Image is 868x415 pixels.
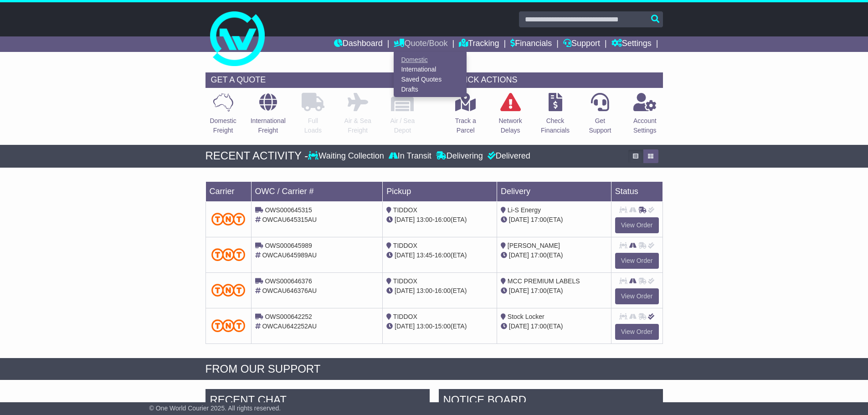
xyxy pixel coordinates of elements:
span: 17:00 [531,251,547,259]
span: 17:00 [531,216,547,223]
div: QUICK ACTIONS [448,72,663,88]
div: (ETA) [501,286,607,296]
div: - (ETA) [386,322,493,331]
a: View Order [615,253,659,269]
a: Track aParcel [455,92,477,140]
span: [DATE] [395,287,415,294]
p: Check Financials [541,116,570,135]
a: DomesticFreight [209,92,236,140]
div: (ETA) [501,251,607,260]
span: [DATE] [509,251,529,259]
span: OWS000642252 [265,313,312,320]
p: Full Loads [302,116,324,135]
a: View Order [615,217,659,233]
div: (ETA) [501,322,607,331]
span: [DATE] [395,323,415,330]
img: TNT_Domestic.png [211,213,246,225]
span: TIDDOX [393,242,417,249]
a: Dashboard [334,36,383,52]
span: OWCAU645315AU [262,216,317,223]
span: TIDDOX [393,206,417,214]
span: TIDDOX [393,313,417,320]
span: TIDDOX [393,277,417,285]
div: GET A QUOTE [205,72,421,88]
a: Drafts [394,84,466,94]
span: 17:00 [531,287,547,294]
span: 13:00 [416,287,432,294]
span: [DATE] [395,216,415,223]
p: Network Delays [498,116,522,135]
a: AccountSettings [633,92,657,140]
p: Air & Sea Freight [344,116,371,135]
a: Quote/Book [394,36,447,52]
span: MCC PREMIUM LABELS [508,277,580,285]
div: RECENT ACTIVITY - [205,149,308,163]
a: View Order [615,324,659,340]
span: © One World Courier 2025. All rights reserved. [149,405,281,412]
td: Delivery [497,181,611,201]
div: Quote/Book [394,52,467,97]
div: Delivered [485,151,530,161]
span: [DATE] [509,323,529,330]
span: [DATE] [509,287,529,294]
div: - (ETA) [386,251,493,260]
p: Domestic Freight [210,116,236,135]
a: Financials [510,36,552,52]
div: FROM OUR SUPPORT [205,363,663,376]
p: Get Support [589,116,611,135]
img: TNT_Domestic.png [211,248,246,261]
span: OWCAU645989AU [262,251,317,259]
span: [PERSON_NAME] [508,242,560,249]
a: Domestic [394,55,466,65]
div: NOTICE BOARD [439,389,663,414]
td: Carrier [205,181,251,201]
span: OWCAU646376AU [262,287,317,294]
div: (ETA) [501,215,607,225]
p: International Freight [251,116,286,135]
img: TNT_Domestic.png [211,319,246,332]
span: Li-S Energy [508,206,541,214]
a: Saved Quotes [394,75,466,85]
span: [DATE] [509,216,529,223]
span: OWS000646376 [265,277,312,285]
span: 16:00 [435,251,451,259]
span: OWS000645989 [265,242,312,249]
div: Waiting Collection [308,151,386,161]
div: In Transit [386,151,434,161]
span: 13:00 [416,216,432,223]
a: Tracking [459,36,499,52]
div: - (ETA) [386,286,493,296]
div: - (ETA) [386,215,493,225]
span: 16:00 [435,216,451,223]
span: [DATE] [395,251,415,259]
p: Air / Sea Depot [390,116,415,135]
a: NetworkDelays [498,92,522,140]
img: TNT_Domestic.png [211,284,246,296]
span: 17:00 [531,323,547,330]
td: OWC / Carrier # [251,181,383,201]
a: CheckFinancials [540,92,570,140]
div: Delivering [434,151,485,161]
td: Pickup [383,181,497,201]
span: 13:00 [416,323,432,330]
p: Account Settings [633,116,657,135]
td: Status [611,181,663,201]
span: 15:00 [435,323,451,330]
p: Track a Parcel [455,116,476,135]
span: Stock Locker [508,313,544,320]
a: View Order [615,288,659,304]
span: 16:00 [435,287,451,294]
a: InternationalFreight [250,92,286,140]
span: OWCAU642252AU [262,323,317,330]
a: Settings [611,36,652,52]
div: RECENT CHAT [205,389,430,414]
a: Support [563,36,600,52]
a: GetSupport [588,92,611,140]
span: 13:45 [416,251,432,259]
a: International [394,65,466,75]
span: OWS000645315 [265,206,312,214]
